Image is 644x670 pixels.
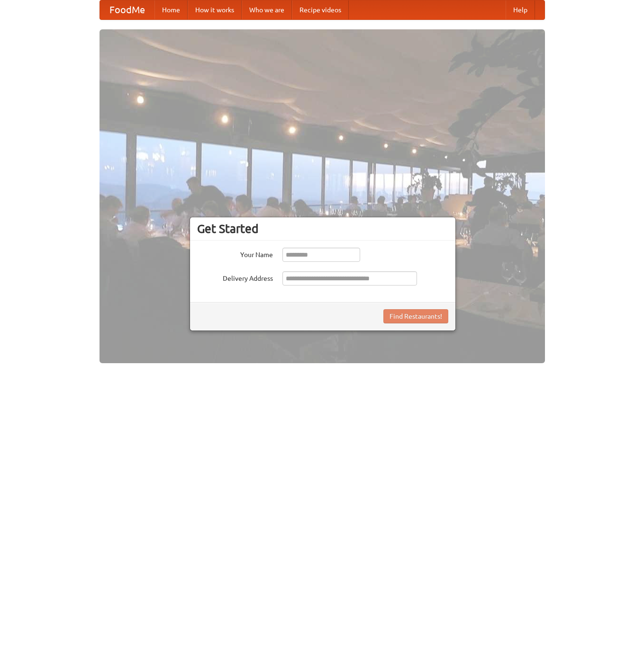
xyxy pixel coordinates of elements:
[154,0,188,19] a: Home
[197,248,273,259] label: Your Name
[100,0,154,19] a: FoodMe
[292,0,349,19] a: Recipe videos
[197,271,273,283] label: Delivery Address
[506,0,535,19] a: Help
[383,309,448,323] button: Find Restaurants!
[197,222,448,236] h3: Get Started
[242,0,292,19] a: Who we are
[188,0,242,19] a: How it works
